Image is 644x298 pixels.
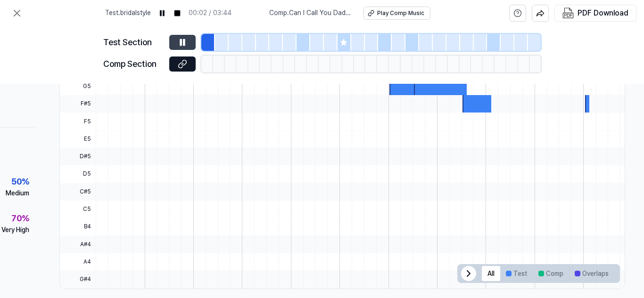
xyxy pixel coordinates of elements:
[482,266,500,281] button: All
[105,8,151,18] span: Test . bridalstyle
[500,266,533,281] button: Test
[60,218,96,235] span: B4
[60,271,96,288] span: G#4
[60,148,96,165] span: D#5
[60,78,96,95] span: G5
[578,7,628,19] div: PDF Download
[60,201,96,218] span: C5
[1,226,29,235] div: Very High
[60,236,96,253] span: A#4
[103,57,164,71] div: Comp Section
[11,212,29,226] div: 70 %
[60,95,96,113] span: F#5
[269,8,352,18] span: Comp . Can I Call You Daddy
[561,5,630,21] button: PDF Download
[189,8,231,18] div: 00:02 / 03:44
[509,5,526,22] button: help
[533,266,569,281] button: Comp
[562,8,574,19] img: PDF Download
[60,165,96,183] span: D5
[103,36,164,49] div: Test Section
[377,9,424,17] div: Play Comp Music
[60,130,96,148] span: E5
[11,175,29,189] div: 50 %
[6,189,29,198] div: Medium
[60,253,96,271] span: A4
[60,183,96,201] span: C#5
[569,266,614,281] button: Overlaps
[513,8,522,18] svg: help
[60,113,96,130] span: F5
[536,9,545,17] img: share
[363,7,430,20] button: Play Comp Music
